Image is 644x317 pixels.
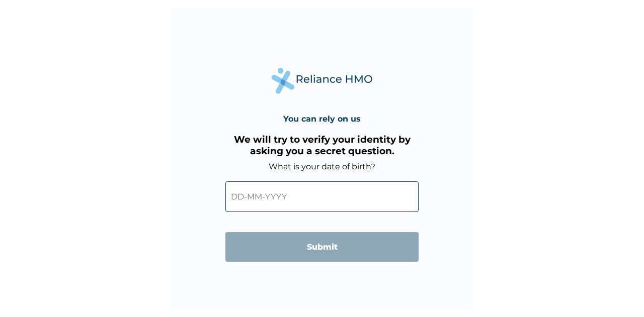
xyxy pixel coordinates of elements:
h4: You can rely on us [283,114,361,124]
h3: We will try to verify your identity by asking you a secret question. [225,134,419,157]
input: Submit [225,232,419,262]
img: Reliance Health's Logo [272,68,372,93]
label: What is your date of birth? [269,162,375,171]
input: DD-MM-YYYY [225,181,419,212]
